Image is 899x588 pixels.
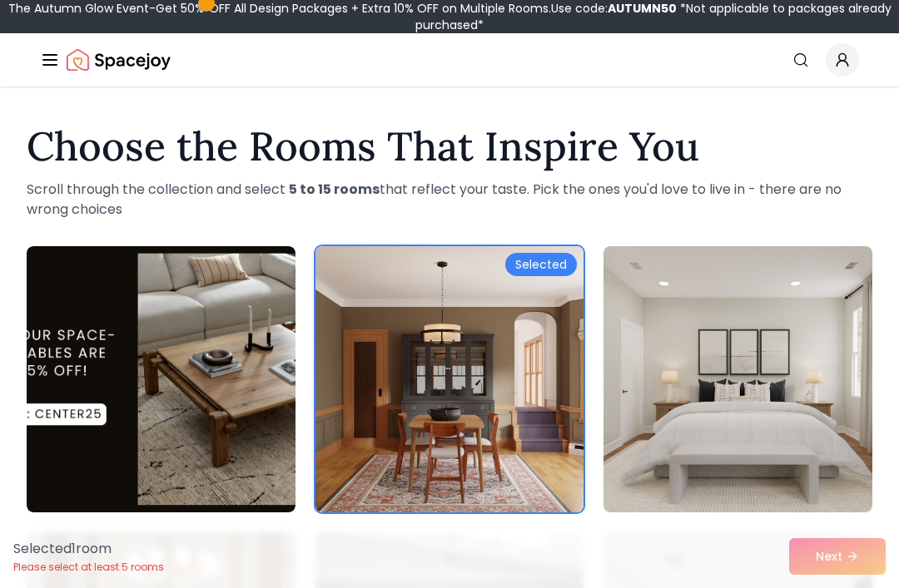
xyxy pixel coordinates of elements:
nav: Global [40,33,859,86]
img: Room room-1 [27,246,296,512]
p: Please select at least 5 rooms [13,561,164,574]
img: Room room-3 [603,246,872,512]
p: Selected 1 room [13,539,164,559]
h1: Choose the Rooms That Inspire You [27,126,872,166]
a: Spacejoy [67,43,171,77]
strong: 5 to 15 rooms [289,180,380,199]
div: Selected [505,253,577,276]
img: Room room-2 [315,246,584,512]
img: Spacejoy Logo [67,43,171,77]
p: Scroll through the collection and select that reflect your taste. Pick the ones you'd love to liv... [27,180,872,220]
